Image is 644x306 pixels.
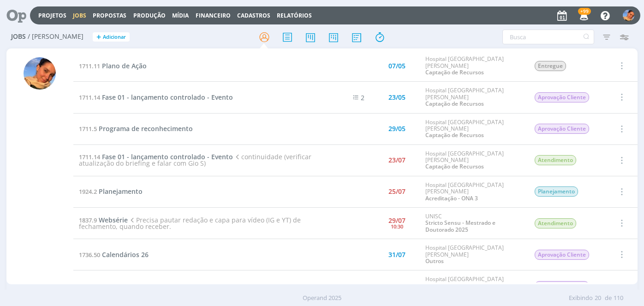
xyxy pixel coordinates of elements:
a: 1837.9Websérie [79,216,128,224]
span: / [PERSON_NAME] [28,33,83,41]
a: Relatórios [277,12,312,19]
button: Relatórios [274,12,315,19]
span: continuidade (verificar atualização do briefing e falar com Gio S) [79,152,311,168]
span: 1711.11 [79,62,100,70]
div: 29/05 [388,126,405,132]
div: Hospital [GEOGRAPHIC_DATA][PERSON_NAME] [425,119,520,139]
a: 1711.11Plano de Ação [79,61,147,70]
div: 23/07 [388,157,405,163]
span: Propostas [93,12,126,19]
span: 1837.9 [79,216,97,224]
a: Produção [133,12,166,19]
span: Calendários 26 [102,250,149,259]
span: 110 [614,294,623,303]
input: Busca [502,30,594,44]
div: Hospital [GEOGRAPHIC_DATA][PERSON_NAME] [425,150,520,170]
span: 1711.14 [79,153,100,161]
span: 1711.5 [79,125,97,133]
span: 1924.2 [79,187,97,196]
span: +99 [578,8,591,15]
span: Adicionar [103,34,126,40]
span: Aprovação Cliente [535,281,589,291]
span: Entregue [535,61,566,71]
button: +99 [574,7,593,24]
button: Cadastros [234,12,273,19]
a: 1711.14Fase 01 - lançamento controlado - Evento [79,152,233,161]
button: Mídia [169,12,191,19]
button: Projetos [36,12,69,19]
div: 07/05 [388,63,405,69]
span: Aprovação Cliente [535,124,589,134]
a: 1736.53Planner [79,282,126,290]
span: de [605,294,612,303]
div: 25/07 [388,188,405,195]
span: Planner [102,282,126,290]
button: Produção [131,12,168,19]
span: Aprovação Cliente [535,250,589,260]
a: Captação de Recursos [425,162,484,170]
span: Fase 01 - lançamento controlado - Evento [102,152,233,161]
span: Fase 01 - lançamento controlado - Evento [102,93,233,102]
a: Captação de Recursos [425,68,484,76]
span: Precisa pautar redação e capa para vídeo (IG e YT) de fechamento, quando receber. [79,216,301,231]
a: 1711.5Programa de reconhecimento [79,124,193,133]
button: +Adicionar [93,32,130,42]
a: Mídia [172,12,189,19]
a: Captação de Recursos [425,100,484,108]
span: 2 [361,93,364,102]
div: 29/07 [388,217,405,224]
span: Aprovação Cliente [535,92,589,102]
div: 31/07 [388,252,405,258]
div: Hospital [GEOGRAPHIC_DATA][PERSON_NAME] [425,87,520,107]
span: Planejamento [535,186,578,197]
a: Acreditação - ONA 3 [425,194,478,202]
button: L [622,7,635,24]
div: Hospital [GEOGRAPHIC_DATA][PERSON_NAME] [425,276,520,296]
img: L [24,57,56,90]
button: Jobs [70,12,89,19]
span: Cadastros [237,12,270,19]
div: Hospital [GEOGRAPHIC_DATA][PERSON_NAME] [425,182,520,202]
div: 10:30 [391,224,403,229]
span: Exibindo [569,294,593,303]
a: Jobs [73,12,86,19]
span: 20 [595,294,601,303]
span: 1736.50 [79,251,100,259]
span: Atendimento [535,155,576,165]
a: Projetos [38,12,66,19]
button: Propostas [90,12,129,19]
span: Jobs [11,33,26,41]
a: 1711.14Fase 01 - lançamento controlado - Evento [79,93,233,102]
span: Plano de Ação [102,61,147,70]
button: Financeiro [193,12,233,19]
span: Websérie [99,216,128,224]
div: UNISC [425,213,520,233]
a: Captação de Recursos [425,131,484,139]
div: Hospital [GEOGRAPHIC_DATA][PERSON_NAME] [425,56,520,76]
img: L [623,10,634,21]
a: 1924.2Planejamento [79,187,143,196]
a: Financeiro [196,12,231,19]
span: Atendimento [535,218,576,228]
a: Stricto Sensu - Mestrado e Doutorado 2025 [425,219,495,233]
div: 23/05 [388,94,405,101]
a: Outros [425,257,444,265]
a: 1736.50Calendários 26 [79,250,149,259]
span: + [96,32,101,42]
span: 1736.53 [79,282,100,290]
span: Planejamento [99,187,143,196]
span: Programa de reconhecimento [99,124,193,133]
span: 1711.14 [79,93,100,102]
div: Hospital [GEOGRAPHIC_DATA][PERSON_NAME] [425,245,520,264]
